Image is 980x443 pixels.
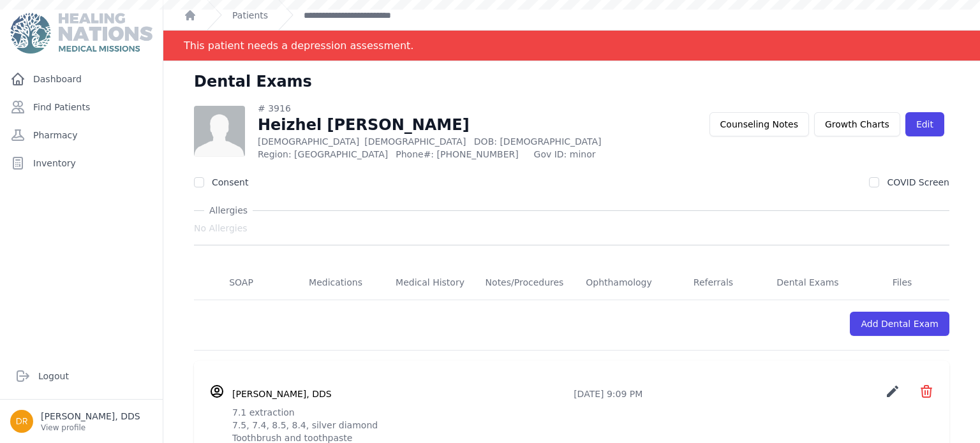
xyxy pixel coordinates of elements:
a: Dashboard [5,66,158,92]
a: [PERSON_NAME], DDS View profile [10,410,152,433]
span: [DEMOGRAPHIC_DATA] [364,136,466,147]
span: No Allergies [194,222,248,235]
div: Notification [163,31,980,61]
a: Dental Exams [761,266,855,300]
h1: Dental Exams [194,71,312,92]
button: Counseling Notes [709,112,809,136]
span: Allergies [204,204,253,217]
a: Medical History [383,266,477,300]
a: Notes/Procedures [477,266,572,300]
a: Add Dental Exam [850,312,949,336]
span: Gov ID: minor [534,148,672,161]
span: Phone#: [PHONE_NUMBER] [396,148,526,161]
a: Growth Charts [814,112,900,136]
div: This patient needs a depression assessment. [184,31,413,61]
span: DOB: [DEMOGRAPHIC_DATA] [474,136,602,147]
a: Edit [905,112,944,136]
a: SOAP [194,266,288,300]
h3: [PERSON_NAME], DDS [232,388,332,400]
label: Consent [212,177,248,187]
p: View profile [41,423,140,433]
a: Medications [288,266,383,300]
p: [DATE] 9:09 PM [574,388,642,400]
a: Find Patients [5,94,158,120]
a: Patients [232,9,268,22]
a: Files [855,266,949,300]
label: COVID Screen [887,177,949,187]
a: create [885,389,903,402]
img: person-242608b1a05df3501eefc295dc1bc67a.jpg [194,106,245,157]
div: # 3916 [258,102,672,115]
a: Inventory [5,150,158,176]
p: [DEMOGRAPHIC_DATA] [258,135,672,148]
a: Pharmacy [5,122,158,148]
a: Referrals [666,266,761,300]
span: Region: [GEOGRAPHIC_DATA] [258,148,388,161]
nav: Tabs [194,266,949,300]
h1: Heizhel [PERSON_NAME] [258,115,672,135]
a: Logout [10,363,152,389]
i: create [885,384,900,399]
p: [PERSON_NAME], DDS [41,410,140,423]
a: Ophthamology [572,266,666,300]
img: Medical Missions EMR [10,13,152,54]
